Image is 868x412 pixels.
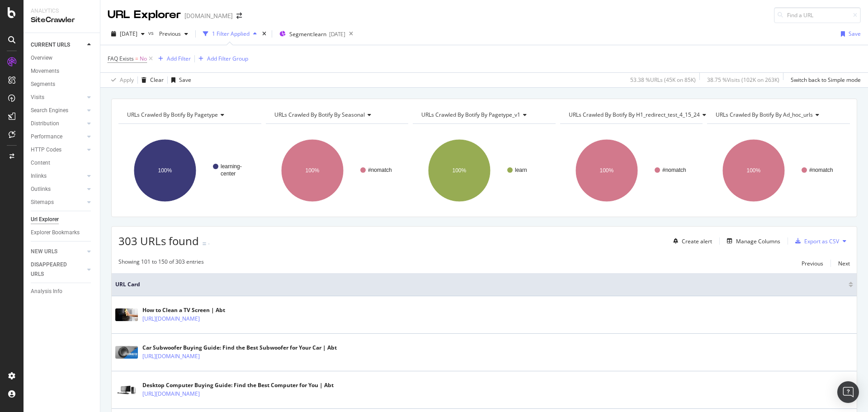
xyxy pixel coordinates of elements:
div: Search Engines [31,106,68,115]
h4: URLs Crawled By Botify By pagetype_v1 [420,108,547,122]
div: Desktop Computer Buying Guide: Find the Best Computer for You | Abt [142,381,334,389]
a: Content [31,158,94,168]
button: 1 Filter Applied [199,27,260,41]
text: #nomatch [662,167,686,173]
text: 100% [599,167,613,174]
div: Create alert [682,237,712,245]
div: HTTP Codes [31,145,61,155]
div: CURRENT URLS [31,40,70,50]
div: Save [179,76,191,84]
a: CURRENT URLS [31,40,85,50]
div: - [208,240,210,247]
img: main image [115,384,138,396]
span: URLs Crawled By Botify By ad_hoc_urls [716,111,813,118]
div: Visits [31,93,44,102]
button: Save [168,73,191,87]
button: Segment:learn[DATE] [276,27,345,41]
span: FAQ Exists [108,55,134,62]
svg: A chart. [707,131,849,210]
svg: A chart. [560,131,702,210]
div: Inlinks [31,171,47,181]
a: [URL][DOMAIN_NAME] [142,314,200,323]
div: How to Clean a TV Screen | Abt [142,306,239,314]
h4: URLs Crawled By Botify By seasonal [273,108,401,122]
a: Url Explorer [31,215,94,224]
svg: A chart. [413,131,554,210]
span: vs [148,29,156,37]
div: Switch back to Simple mode [791,76,861,84]
span: URLs Crawled By Botify By h1_redirect_test_4_15_24 [569,111,700,118]
a: Outlinks [31,185,85,194]
div: Apply [120,76,134,84]
svg: A chart. [118,131,260,210]
a: Inlinks [31,171,85,181]
div: Explorer Bookmarks [31,228,80,237]
span: 303 URLs found [118,233,199,248]
button: Previous [156,27,192,41]
div: Performance [31,132,62,142]
button: Manage Columns [723,236,780,246]
a: Movements [31,66,94,76]
div: URL Explorer [108,7,181,23]
div: Movements [31,66,59,76]
div: [DOMAIN_NAME] [184,11,233,20]
a: Analysis Info [31,287,94,296]
div: Add Filter [167,55,191,62]
div: Analysis Info [31,287,62,296]
span: URLs Crawled By Botify By pagetype_v1 [421,111,520,118]
div: Segments [31,80,55,89]
div: DISAPPEARED URLS [31,260,76,279]
span: URLs Crawled By Botify By seasonal [274,111,365,118]
div: arrow-right-arrow-left [236,13,242,19]
img: main image [115,308,138,321]
div: Analytics [31,7,93,15]
a: Explorer Bookmarks [31,228,94,237]
a: NEW URLS [31,247,85,256]
div: Sitemaps [31,198,54,207]
div: Url Explorer [31,215,59,224]
button: Clear [138,73,164,87]
span: No [140,52,147,65]
span: Segment: learn [289,30,326,38]
button: Switch back to Simple mode [787,73,861,87]
button: Apply [108,73,134,87]
span: URLs Crawled By Botify By pagetype [127,111,218,118]
div: [DATE] [329,30,345,38]
a: Overview [31,53,94,63]
div: Export as CSV [804,237,839,245]
button: Next [838,258,850,269]
div: Outlinks [31,185,51,194]
button: Add Filter [155,53,191,64]
span: = [135,55,138,62]
button: Previous [802,258,823,269]
button: Export as CSV [792,234,839,248]
button: [DATE] [108,27,148,41]
div: Clear [150,76,164,84]
div: A chart. [266,131,407,210]
button: Add Filter Group [195,53,248,64]
div: Distribution [31,119,59,128]
a: Distribution [31,119,85,128]
text: 100% [305,167,319,174]
span: 2025 Sep. 23rd [120,30,137,38]
button: Save [837,27,861,41]
text: learning- [221,163,242,170]
text: 100% [453,167,467,174]
div: NEW URLS [31,247,57,256]
h4: URLs Crawled By Botify By pagetype [125,108,253,122]
span: URL Card [115,280,846,289]
div: Showing 101 to 150 of 303 entries [118,258,204,269]
div: Open Intercom Messenger [837,381,859,403]
div: 38.75 % Visits ( 102K on 263K ) [707,76,779,84]
text: 100% [747,167,761,174]
a: [URL][DOMAIN_NAME] [142,352,200,361]
div: Content [31,158,50,168]
div: Save [849,30,861,38]
h4: URLs Crawled By Botify By ad_hoc_urls [714,108,842,122]
a: HTTP Codes [31,145,85,155]
button: Create alert [670,234,712,248]
h4: URLs Crawled By Botify By h1_redirect_test_4_15_24 [567,108,713,122]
